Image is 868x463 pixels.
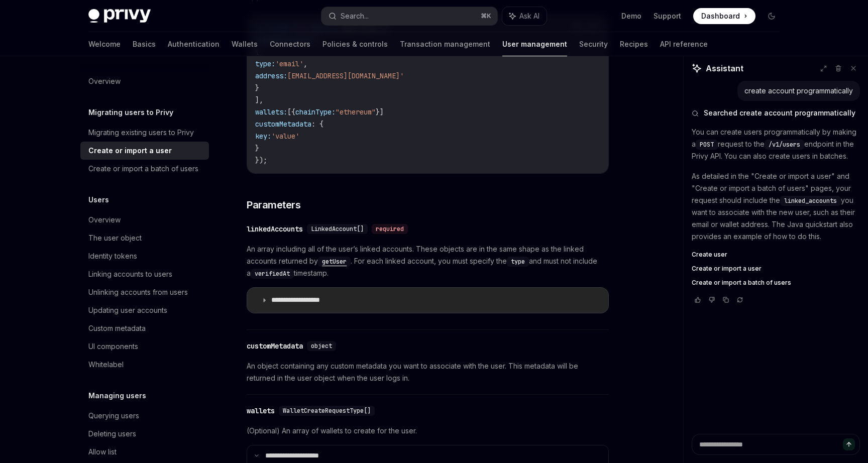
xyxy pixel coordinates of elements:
[744,86,853,96] div: create account programmatically
[88,194,109,206] h5: Users
[701,11,740,21] span: Dashboard
[88,163,198,175] div: Create or import a batch of users
[336,107,376,117] span: "ethereum"
[502,7,547,25] button: Ask AI
[255,120,311,129] span: customMetadata
[400,32,490,56] a: Transaction management
[80,124,209,142] a: Migrating existing users to Privy
[88,145,172,157] div: Create or import a user
[692,265,860,273] a: Create or import a user
[255,95,263,104] span: ],
[255,83,259,92] span: }
[692,279,791,287] span: Create or import a batch of users
[80,265,209,283] a: Linking accounts to users
[660,32,708,56] a: API reference
[321,7,497,25] button: Search...⌘K
[621,11,641,21] a: Demo
[692,126,860,162] p: You can create users programmatically by making a request to the endpoint in the Privy API. You c...
[481,12,491,20] span: ⌘ K
[247,425,609,437] span: (Optional) An array of wallets to create for the user.
[692,108,860,118] button: Searched create account programmatically
[318,257,351,267] code: getUser
[255,144,259,153] span: }
[287,107,295,117] span: [{
[88,446,117,458] div: Allow list
[88,106,173,119] h5: Migrating users to Privy
[620,32,648,56] a: Recipes
[283,407,371,415] span: WalletCreateRequestType[]
[247,360,609,384] span: An object containing any custom metadata you want to associate with the user. This metadata will ...
[270,32,310,56] a: Connectors
[255,156,267,165] span: });
[80,229,209,247] a: The user object
[287,71,404,80] span: [EMAIL_ADDRESS][DOMAIN_NAME]'
[80,72,209,90] a: Overview
[692,170,860,243] p: As detailed in the "Create or import a user" and "Create or import a batch of users" pages, your ...
[88,359,124,371] div: Whitelabel
[247,341,303,351] div: customMetadata
[88,127,194,139] div: Migrating existing users to Privy
[88,9,151,23] img: dark logo
[168,32,220,56] a: Authentication
[519,11,539,21] span: Ask AI
[372,224,408,234] div: required
[247,224,303,234] div: linkedAccounts
[80,425,209,443] a: Deleting users
[247,406,275,416] div: wallets
[232,32,258,56] a: Wallets
[80,142,209,160] a: Create or import a user
[80,356,209,374] a: Whitelabel
[502,32,567,56] a: User management
[255,71,287,80] span: address:
[507,257,529,267] code: type
[80,407,209,425] a: Querying users
[88,390,146,402] h5: Managing users
[704,108,855,118] span: Searched create account programmatically
[769,141,800,149] span: /v1/users
[133,32,156,56] a: Basics
[88,214,121,226] div: Overview
[88,268,172,280] div: Linking accounts to users
[692,265,762,273] span: Create or import a user
[255,59,275,68] span: type:
[88,410,139,422] div: Querying users
[303,59,307,68] span: ,
[692,279,860,287] a: Create or import a batch of users
[784,197,837,205] span: linked_accounts
[255,132,271,141] span: key:
[88,322,146,334] div: Custom metadata
[88,250,137,262] div: Identity tokens
[311,120,323,129] span: : {
[88,428,136,440] div: Deleting users
[251,269,294,279] code: verifiedAt
[80,319,209,337] a: Custom metadata
[80,283,209,301] a: Unlinking accounts from users
[80,443,209,461] a: Allow list
[700,141,714,149] span: POST
[247,243,609,279] span: An array including all of the user’s linked accounts. These objects are in the same shape as the ...
[88,340,138,353] div: UI components
[295,107,336,117] span: chainType:
[322,32,388,56] a: Policies & controls
[80,301,209,319] a: Updating user accounts
[764,8,780,24] button: Toggle dark mode
[80,160,209,178] a: Create or import a batch of users
[692,251,860,259] a: Create user
[88,232,142,244] div: The user object
[271,132,299,141] span: 'value'
[88,286,188,298] div: Unlinking accounts from users
[318,257,351,265] a: getUser
[255,107,287,117] span: wallets:
[275,59,303,68] span: 'email'
[88,304,167,316] div: Updating user accounts
[80,211,209,229] a: Overview
[376,107,384,117] span: }]
[579,32,608,56] a: Security
[247,198,300,212] span: Parameters
[88,32,121,56] a: Welcome
[311,342,332,350] span: object
[692,251,727,259] span: Create user
[88,75,121,87] div: Overview
[80,337,209,356] a: UI components
[80,247,209,265] a: Identity tokens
